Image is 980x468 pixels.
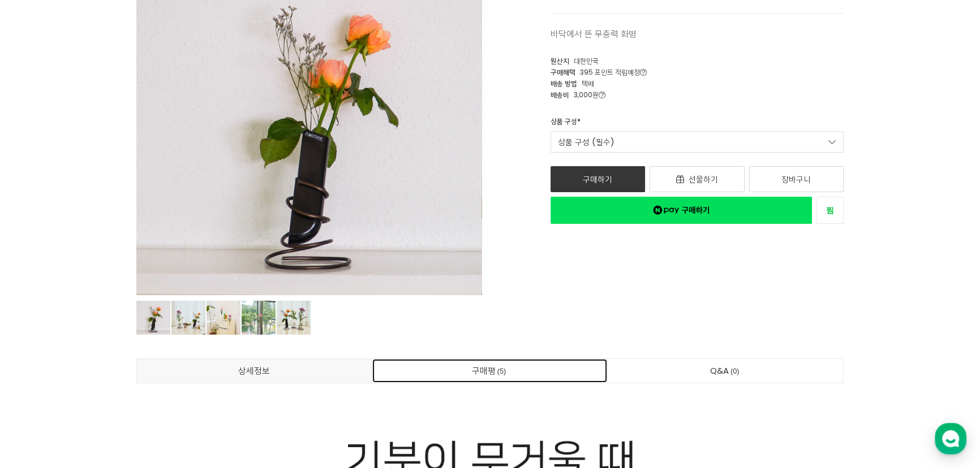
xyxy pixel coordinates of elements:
a: 장바구니 [749,166,844,192]
span: 구매혜택 [551,67,575,77]
a: 새창 [816,197,844,224]
span: 395 포인트 적립예정 [580,67,647,77]
a: 새창 [551,197,813,224]
a: 구매하기 [551,166,646,192]
span: 배송 방법 [551,79,577,88]
a: 상품 구성 (필수) [551,131,844,153]
span: 5 [496,365,508,377]
span: 설정 [175,375,188,384]
div: 상품 구성 [551,116,581,131]
a: Q&A0 [608,359,843,383]
span: 배송비 [551,90,569,99]
a: 선물하기 [650,166,745,192]
span: 3,000원 [574,90,605,99]
a: 홈 [3,358,75,387]
span: 0 [729,365,741,377]
a: 설정 [146,358,217,387]
span: 대화 [104,376,117,385]
p: 바닥에서 뜬 무중력 화병 [551,27,844,41]
span: 홈 [36,375,42,384]
span: 대한민국 [574,56,599,66]
span: 택배 [582,79,594,88]
span: 선물하기 [689,174,718,185]
a: 대화 [75,358,146,387]
a: 구매평5 [372,359,608,383]
a: 상세정보 [137,359,372,383]
span: 원산지 [551,56,569,66]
